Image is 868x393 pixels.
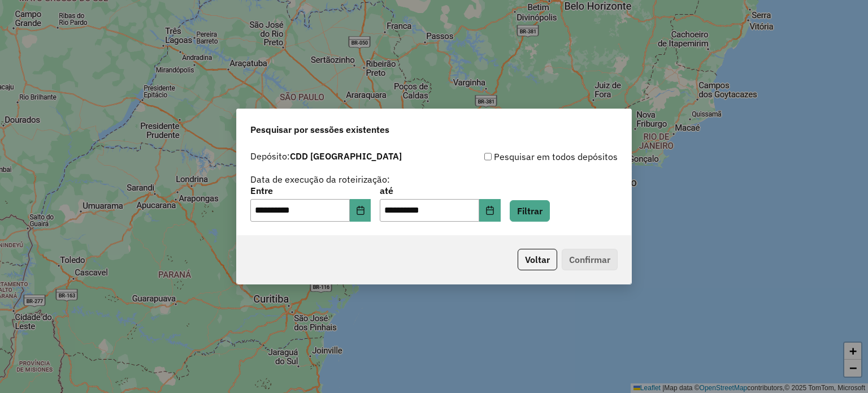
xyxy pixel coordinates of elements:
[250,184,371,197] label: Entre
[250,123,389,136] span: Pesquisar por sessões existentes
[510,200,550,222] button: Filtrar
[290,150,402,162] strong: CDD [GEOGRAPHIC_DATA]
[380,184,500,197] label: até
[434,150,618,163] div: Pesquisar em todos depósitos
[479,199,501,222] button: Choose Date
[518,249,557,270] button: Voltar
[250,149,402,163] label: Depósito:
[250,172,390,186] label: Data de execução da roteirização:
[350,199,371,222] button: Choose Date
